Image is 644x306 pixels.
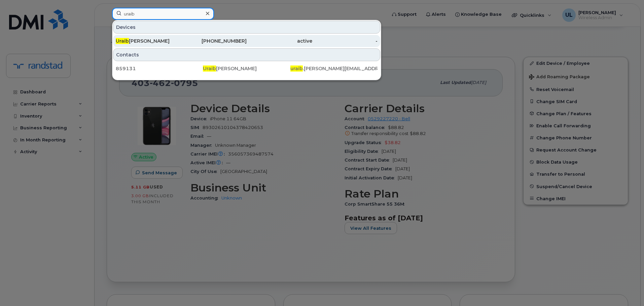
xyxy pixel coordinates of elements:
[116,38,181,44] div: [PERSON_NAME]
[203,65,216,72] span: Uraib
[247,38,312,44] div: active
[290,65,378,72] div: .[PERSON_NAME][EMAIL_ADDRESS][DOMAIN_NAME]
[116,38,129,44] span: Uraib
[116,65,203,72] div: 859131
[113,48,380,61] div: Contacts
[112,8,214,20] input: Find something...
[312,38,378,44] div: -
[290,65,303,72] span: uraib
[181,38,247,44] div: [PHONE_NUMBER]
[113,35,380,47] a: Uraib[PERSON_NAME][PHONE_NUMBER]active-
[203,65,290,72] div: [PERSON_NAME]
[113,21,380,34] div: Devices
[113,62,380,75] a: 859131Uraib[PERSON_NAME]uraib.[PERSON_NAME][EMAIL_ADDRESS][DOMAIN_NAME]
